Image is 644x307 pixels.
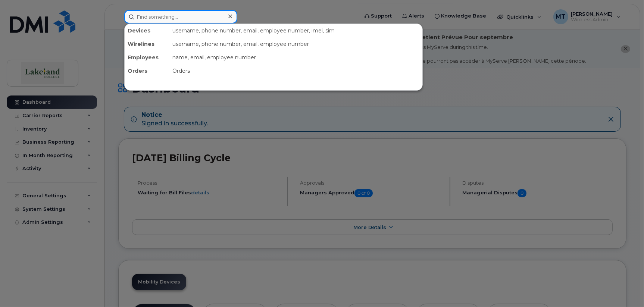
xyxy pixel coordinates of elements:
[125,51,169,64] div: Employees
[169,64,422,78] div: Orders
[169,24,422,37] div: username, phone number, email, employee number, imei, sim
[169,51,422,64] div: name, email, employee number
[125,37,169,51] div: Wirelines
[169,37,422,51] div: username, phone number, email, employee number
[125,64,169,78] div: Orders
[125,24,169,37] div: Devices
